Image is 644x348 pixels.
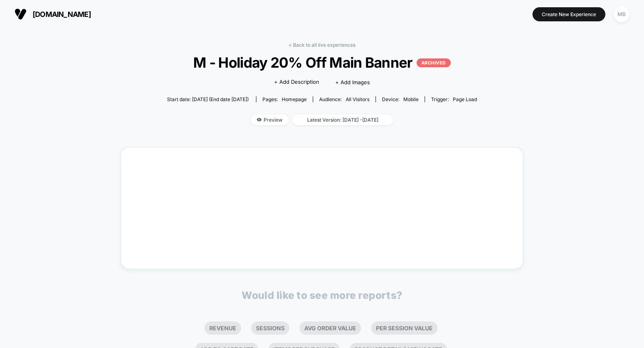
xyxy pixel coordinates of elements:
[242,289,402,301] p: Would like to see more reports?
[289,42,355,48] a: < Back to all live experiences
[204,321,241,335] li: Revenue
[167,96,249,102] span: Start date: [DATE] (End date [DATE])
[251,321,289,335] li: Sessions
[12,8,93,21] button: [DOMAIN_NAME]
[376,96,425,102] span: Device:
[319,96,369,102] div: Audience:
[299,321,361,335] li: Avg Order Value
[274,78,319,86] span: + Add Description
[533,7,605,21] button: Create New Experience
[346,96,369,102] span: All Visitors
[403,96,419,102] span: mobile
[417,58,451,67] p: ARCHIVED
[611,6,632,23] button: MB
[14,8,27,20] img: Visually logo
[282,96,307,102] span: homepage
[614,6,630,22] div: MB
[262,96,307,102] div: Pages:
[293,114,393,125] span: Latest Version: [DATE] - [DATE]
[251,114,289,125] span: Preview
[183,54,462,71] span: M - Holiday 20% Off Main Banner
[431,96,477,102] div: Trigger:
[33,10,91,19] span: [DOMAIN_NAME]
[371,321,438,335] li: Per Session Value
[453,96,477,102] span: Page Load
[335,79,370,85] span: + Add Images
